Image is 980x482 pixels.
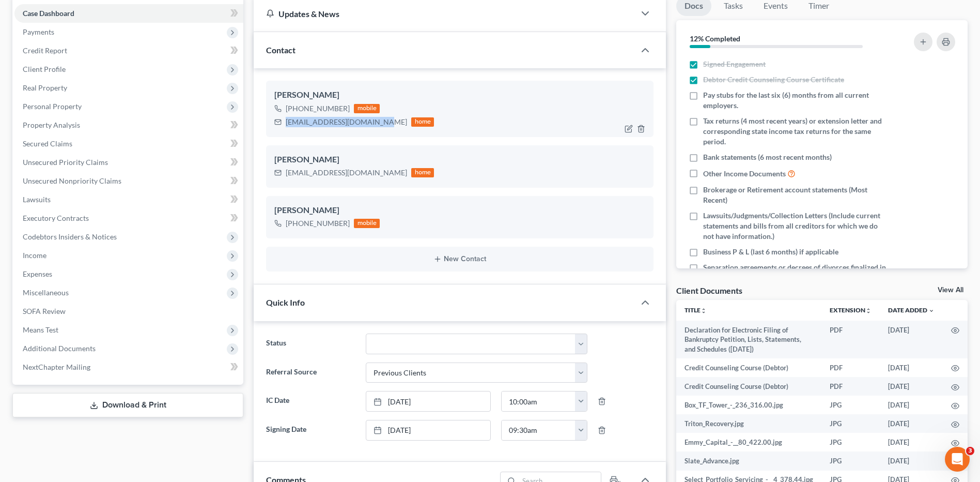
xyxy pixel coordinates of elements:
span: Income [23,251,46,260]
span: Executory Contracts [23,214,89,222]
i: unfold_more [701,308,707,314]
div: mobile [354,219,380,228]
div: mobile [354,104,380,113]
span: Other Income Documents [703,169,786,179]
div: [EMAIL_ADDRESS][DOMAIN_NAME] [286,168,407,178]
a: Secured Claims [14,134,243,153]
td: [DATE] [880,451,943,470]
span: Tax returns (4 most recent years) or extension letter and corresponding state income tax returns ... [703,116,886,147]
td: [DATE] [880,358,943,377]
span: Secured Claims [23,139,72,148]
td: JPG [821,433,880,451]
div: Client Documents [676,285,742,296]
span: Brokerage or Retirement account statements (Most Recent) [703,185,886,205]
td: PDF [821,321,880,358]
td: PDF [821,377,880,396]
a: Lawsuits [14,190,243,209]
a: [DATE] [366,391,490,411]
a: Case Dashboard [14,4,243,23]
i: expand_more [928,308,935,314]
div: home [411,117,434,127]
span: Lawsuits [23,195,51,204]
a: Unsecured Nonpriority Claims [14,172,243,190]
input: -- : -- [502,391,575,411]
span: NextChapter Mailing [23,363,90,371]
span: Quick Info [266,297,305,307]
td: Declaration for Electronic Filing of Bankruptcy Petition, Lists, Statements, and Schedules ([DATE]) [676,321,821,358]
a: Download & Print [12,393,243,417]
a: SOFA Review [14,302,243,321]
a: NextChapter Mailing [14,358,243,376]
label: Referral Source [261,363,360,383]
span: Additional Documents [23,344,96,353]
span: Means Test [23,325,58,334]
span: Payments [23,27,54,36]
a: Executory Contracts [14,209,243,228]
a: Titleunfold_more [685,306,707,314]
input: -- : -- [502,420,575,440]
strong: 12% Completed [690,34,740,43]
span: Miscellaneous [23,288,69,297]
td: [DATE] [880,321,943,358]
td: JPG [821,396,880,414]
td: [DATE] [880,377,943,396]
td: PDF [821,358,880,377]
iframe: Intercom live chat [945,447,970,472]
span: Client Profile [23,65,66,73]
span: Unsecured Nonpriority Claims [23,176,121,185]
a: Credit Report [14,41,243,60]
td: Box_TF_Tower_-_236_316.00.jpg [676,396,821,414]
div: [PHONE_NUMBER] [286,218,350,229]
td: JPG [821,414,880,433]
td: Triton_Recovery.jpg [676,414,821,433]
div: Updates & News [266,8,623,19]
span: Expenses [23,269,52,278]
span: Unsecured Priority Claims [23,158,108,167]
td: Credit Counseling Course (Debtor) [676,358,821,377]
td: Credit Counseling Course (Debtor) [676,377,821,396]
a: [DATE] [366,420,490,440]
button: New Contact [274,255,645,263]
span: Credit Report [23,46,67,55]
span: Debtor Credit Counseling Course Certificate [703,74,844,85]
div: [PERSON_NAME] [274,204,645,217]
span: Property Analysis [23,120,80,129]
div: [PERSON_NAME] [274,89,645,101]
span: SOFA Review [23,307,66,315]
a: Extensionunfold_more [830,306,872,314]
span: Pay stubs for the last six (6) months from all current employers. [703,90,886,111]
span: Business P & L (last 6 months) if applicable [703,247,838,257]
label: Signing Date [261,420,360,441]
span: Separation agreements or decrees of divorces finalized in the past 2 years [703,262,886,283]
td: Emmy_Capital_-__80_422.00.jpg [676,433,821,451]
span: Signed Engagement [703,59,766,69]
span: Lawsuits/Judgments/Collection Letters (Include current statements and bills from all creditors fo... [703,210,886,242]
div: home [411,168,434,177]
a: Unsecured Priority Claims [14,153,243,172]
div: [EMAIL_ADDRESS][DOMAIN_NAME] [286,117,407,127]
td: JPG [821,451,880,470]
label: Status [261,334,360,354]
div: [PERSON_NAME] [274,154,645,166]
span: Codebtors Insiders & Notices [23,232,117,241]
td: [DATE] [880,433,943,451]
span: 3 [966,447,974,455]
td: Slate_Advance.jpg [676,451,821,470]
label: IC Date [261,391,360,412]
span: Bank statements (6 most recent months) [703,152,832,162]
a: Date Added expand_more [888,306,935,314]
div: [PHONE_NUMBER] [286,103,350,114]
span: Personal Property [23,102,82,111]
a: View All [938,287,963,294]
span: Real Property [23,83,67,92]
a: Property Analysis [14,116,243,134]
td: [DATE] [880,414,943,433]
span: Case Dashboard [23,9,74,18]
td: [DATE] [880,396,943,414]
span: Contact [266,45,295,55]
i: unfold_more [865,308,872,314]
